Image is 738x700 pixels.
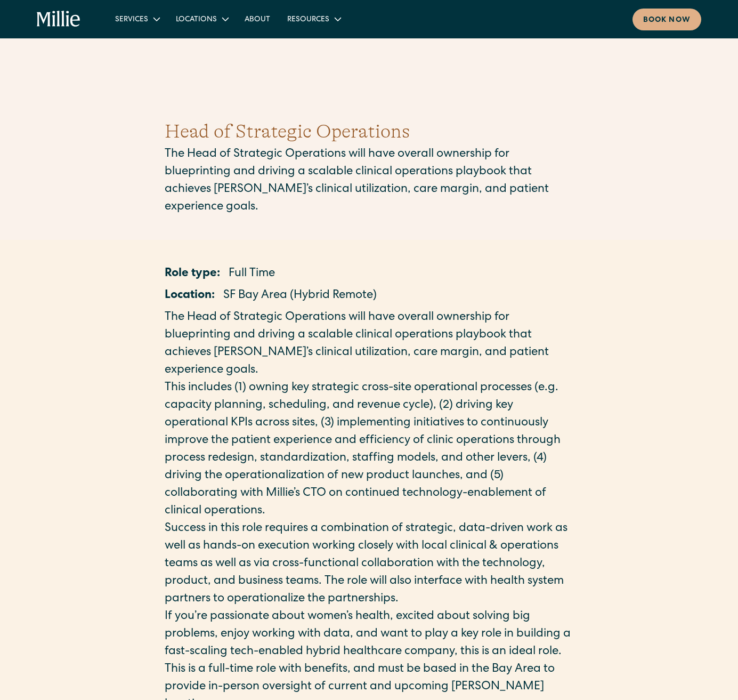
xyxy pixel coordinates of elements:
p: The Head of Strategic Operations will have overall ownership for blueprinting and driving a scala... [165,146,574,216]
p: Full Time [229,265,275,283]
p: Location: [165,287,215,305]
div: Services [107,10,167,28]
p: SF Bay Area (Hybrid Remote) [223,287,377,305]
p: This includes (1) owning key strategic cross-site operational processes (e.g. capacity planning, ... [165,380,574,520]
p: If you’re passionate about women’s health, excited about solving big problems, enjoy working with... [165,608,574,661]
div: Services [115,14,148,26]
a: Book now [632,9,701,30]
div: Locations [176,14,217,26]
a: home [37,11,80,28]
p: Role type: [165,265,220,283]
div: Resources [279,10,348,28]
div: Locations [167,10,236,28]
h1: Head of Strategic Operations [165,117,574,146]
p: The Head of Strategic Operations will have overall ownership for blueprinting and driving a scala... [165,309,574,380]
a: About [236,10,279,28]
div: Resources [287,14,329,26]
div: Book now [643,15,691,26]
p: Success in this role requires a combination of strategic, data-driven work as well as hands-on ex... [165,520,574,608]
